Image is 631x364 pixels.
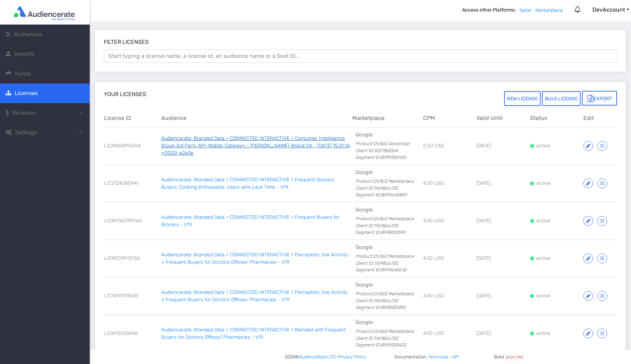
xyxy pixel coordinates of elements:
[355,132,373,138] b: Google
[530,142,583,149] div: active
[104,49,617,63] input: Start typing a license name, a license id, an audience name or a Seat ID...
[542,91,581,106] button: BULK LICENSE
[355,207,373,213] b: Google
[423,127,476,164] td: 0.50 CAD
[530,255,583,262] div: active
[355,169,373,175] b: Google
[338,353,366,360] a: Privacy Policy
[520,7,532,13] a: Seller
[494,353,525,360] span: Build
[476,109,529,127] th: Valid Until
[161,135,350,156] a: Audiencerate: Branded Data > CONNECTED INTERACTIVE > Consumer Intelligence Group 3rd Party API-Mo...
[352,109,423,127] th: Marketplace
[530,109,583,127] th: Status
[423,277,476,315] td: 4.50 USD
[104,39,617,45] h3: Filter licenses
[504,354,525,360] code: a7cc74e
[355,251,419,274] div: Product: DV360 Marketplace Client ID: 1169866720 Segment ID: 8999645610
[394,353,459,360] span: Documentation: -
[476,164,529,202] td: [DATE]
[423,202,476,240] td: 4.50 USD
[104,109,161,127] th: License ID
[582,91,617,106] button: Export
[530,292,583,299] div: active
[355,282,373,288] b: Google
[15,90,38,96] span: Licenses
[161,252,348,265] a: Audiencerate: Branded Data > CONNECTED INTERACTIVE > Perception, low Activity + Frequent Buyers f...
[423,240,476,277] td: 4.50 USD
[355,139,419,161] div: Product: DV360 Advertiser Client ID: 1537150004 Segment ID: 8999334920
[104,91,181,97] h3: Your licenses
[476,277,529,315] td: [DATE]
[428,354,448,359] a: Technical
[355,289,419,311] div: Product: DV360 Marketplace Client ID: 1169866720 Segment ID: 8998331395
[476,315,529,352] td: [DATE]
[161,109,352,127] th: Audience
[530,330,583,337] div: active
[161,214,340,228] a: Audiencerate: Branded Data > CONNECTED INTERACTIVE > Frequent Buyers for Grocery - V19
[452,354,459,359] a: API
[476,240,529,277] td: [DATE]
[627,360,631,364] iframe: JSD widget
[592,6,625,13] span: Dev Account
[104,240,161,277] td: LICM209972765
[355,326,419,349] div: Product: DV360 Marketplace Client ID: 1169866720 Segment ID: 8999253422
[15,70,31,77] span: Syncs
[355,214,419,236] div: Product: DV360 Marketplace Client ID: 1169866720 Segment ID: 8998331599
[476,127,529,164] td: [DATE]
[14,50,34,57] span: Imports
[583,109,617,127] th: Edit
[530,180,583,187] div: active
[14,31,42,38] span: Audiences
[104,277,161,315] td: LIC1419293635
[161,177,334,190] a: Audiencerate: Branded Data > CONNECTED INTERACTIVE > Frequent Grocery Buyers, Cooking Enthusiasts...
[161,327,346,340] a: Audiencerate: Branded Data > CONNECTED INTERACTIVE > Blended with Frequent Buyers for Doctors Off...
[504,91,541,106] button: NEW LICENSE
[355,319,373,325] b: Google
[423,109,476,127] th: CPM
[104,315,161,352] td: LICM70256946
[104,202,161,240] td: LICM1160799764
[423,164,476,202] td: 4.50 USD
[15,129,37,136] span: Settings
[535,7,563,13] a: Marketplace
[530,217,583,224] div: active
[12,109,35,116] span: Revenue
[104,164,161,202] td: LIC2124280941
[104,127,161,164] td: LICM656995554
[355,244,373,250] b: Google
[423,315,476,352] td: 4.50 USD
[476,202,529,240] td: [DATE]
[161,289,348,303] a: Audiencerate: Branded Data > CONNECTED INTERACTIVE > Perception, low Activity + Frequent Buyers f...
[462,6,520,16] b: Access other Platforms:
[299,353,336,360] a: AudienceRate LTD
[355,176,419,198] div: Product: DV360 Marketplace Client ID: 1169866720 Segment ID: 8999645859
